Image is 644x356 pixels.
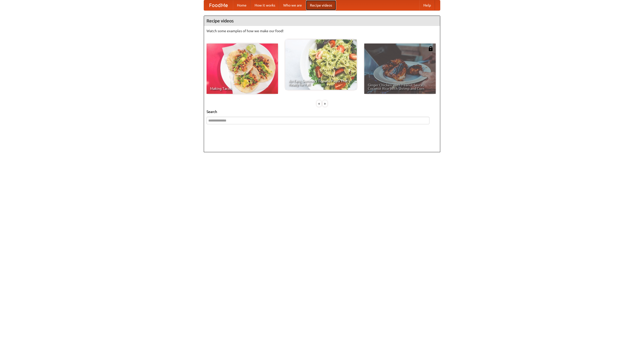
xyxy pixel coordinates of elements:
span: An Easy, Summery Tomato Pasta That's Ready for Fall [289,79,353,86]
h4: Recipe videos [204,16,440,26]
a: Recipe videos [306,0,336,10]
div: » [323,100,327,107]
h5: Search [207,109,437,114]
span: Making Tacos [210,87,274,90]
p: Watch some examples of how we make our food! [207,28,437,33]
a: Making Tacos [207,44,278,94]
a: How it works [251,0,279,10]
div: « [317,100,321,107]
a: An Easy, Summery Tomato Pasta That's Ready for Fall [285,39,357,90]
a: Help [419,0,435,10]
a: Who we are [279,0,306,10]
img: 483408.png [428,46,433,51]
a: Home [233,0,251,10]
a: FoodMe [204,0,233,10]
